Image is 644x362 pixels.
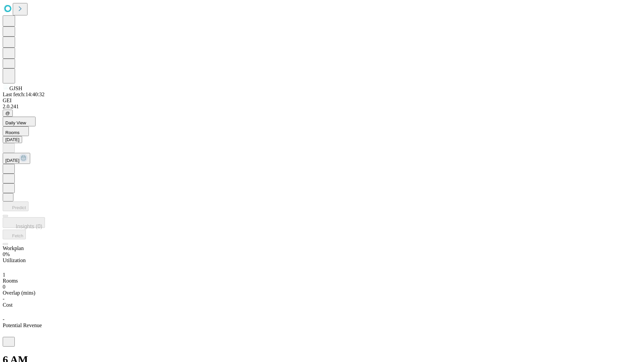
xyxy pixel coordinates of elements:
span: Rooms [5,130,19,135]
span: Utilization [3,257,25,263]
button: Predict [3,201,29,211]
span: [DATE] [5,158,19,163]
span: Cost [3,302,12,308]
button: [DATE] [3,153,30,164]
span: Potential Revenue [3,322,42,328]
span: GJSH [9,85,22,91]
span: Last fetch: 14:40:32 [3,92,45,97]
span: 0 [3,284,5,290]
span: Workplan [3,245,24,251]
span: - [3,296,4,302]
button: Insights (0) [3,217,45,228]
button: @ [3,110,13,117]
span: - [3,316,4,322]
span: Daily View [5,120,26,125]
button: [DATE] [3,136,22,143]
button: Rooms [3,126,29,136]
span: Rooms [3,278,18,284]
span: Overlap (mins) [3,290,35,296]
button: Fetch [3,230,26,239]
div: GEI [3,98,641,104]
span: 0% [3,251,10,257]
span: @ [5,111,10,116]
div: 2.0.241 [3,104,641,110]
button: Daily View [3,117,36,126]
span: 1 [3,272,5,278]
span: Insights (0) [16,224,42,229]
